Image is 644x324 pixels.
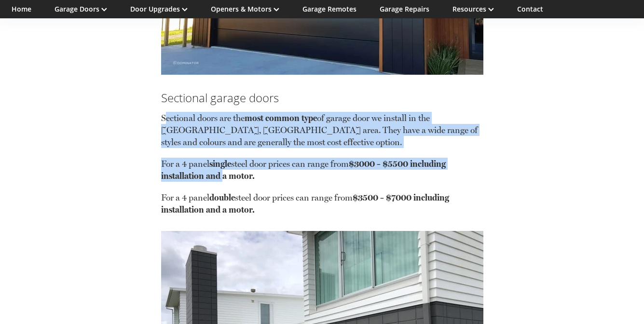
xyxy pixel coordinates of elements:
[209,159,231,169] strong: single
[517,4,543,13] a: Contact
[161,112,483,158] p: Sectional doors are the of garage door we install in the [GEOGRAPHIC_DATA], [GEOGRAPHIC_DATA] are...
[209,192,235,202] strong: double
[161,191,483,216] p: For a 4 panel steel door prices can range from
[55,4,107,13] a: Garage Doors
[245,113,317,123] strong: most common type
[161,158,483,191] p: For a 4 panel steel door prices can range from
[161,192,449,215] strong: $3500 – $7000 including installation and a motor.
[380,4,429,13] a: Garage Repairs
[161,90,483,105] h3: Sectional garage doors
[12,4,31,13] a: Home
[452,4,494,13] a: Resources
[211,4,279,13] a: Openers & Motors
[302,4,356,13] a: Garage Remotes
[130,4,188,13] a: Door Upgrades
[161,159,446,181] strong: $3000 – $5500 including installation and a motor.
